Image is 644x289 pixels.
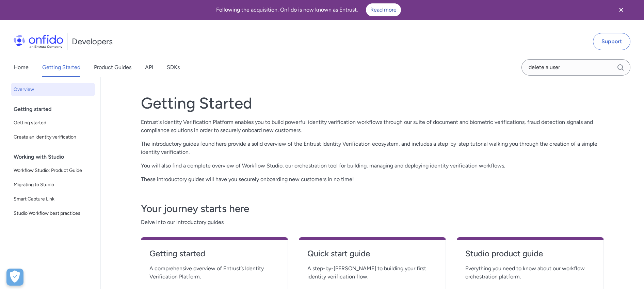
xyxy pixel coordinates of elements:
h1: Developers [72,36,113,47]
p: The introductory guides found here provide a solid overview of the Entrust Identity Verification ... [141,140,604,156]
h4: Quick start guide [307,248,437,259]
div: Getting started [14,102,98,116]
span: A comprehensive overview of Entrust’s Identity Verification Platform. [149,264,279,281]
div: Cookie Preferences [6,269,23,286]
a: Smart Capture Link [11,192,95,206]
span: A step-by-[PERSON_NAME] to building your first identity verification flow. [307,264,437,281]
svg: Close banner [617,6,625,14]
img: Onfido Logo [14,35,63,48]
span: Overview [14,85,92,94]
a: Support [593,33,630,50]
span: Getting started [14,119,92,127]
input: Onfido search input field [521,59,630,76]
a: Migrating to Studio [11,178,95,192]
a: Create an identity verification [11,130,95,144]
h4: Getting started [149,248,279,259]
a: Home [14,58,29,77]
div: Following the acquisition, Onfido is now known as Entrust. [8,3,609,16]
span: Everything you need to know about our workflow orchestration platform. [465,264,595,281]
a: Getting started [11,116,95,130]
a: Getting started [149,248,279,264]
a: SDKs [167,58,180,77]
span: Studio Workflow best practices [14,209,92,218]
span: Migrating to Studio [14,181,92,189]
h1: Getting Started [141,94,604,113]
span: Smart Capture Link [14,195,92,203]
a: API [145,58,153,77]
p: These introductory guides will have you securely onboarding new customers in no time! [141,175,604,183]
button: Open Preferences [6,269,23,286]
button: Close banner [609,1,634,18]
a: Workflow Studio: Product Guide [11,164,95,177]
a: Studio product guide [465,248,595,264]
span: Create an identity verification [14,133,92,141]
h3: Your journey starts here [141,202,604,215]
h4: Studio product guide [465,248,595,259]
a: Getting Started [42,58,80,77]
p: Entrust's Identity Verification Platform enables you to build powerful identity verification work... [141,118,604,134]
span: Workflow Studio: Product Guide [14,166,92,175]
a: Studio Workflow best practices [11,207,95,220]
a: Overview [11,83,95,96]
span: Delve into our introductory guides [141,218,604,226]
p: You will also find a complete overview of Workflow Studio, our orchestration tool for building, m... [141,162,604,170]
a: Read more [366,3,401,16]
a: Product Guides [94,58,131,77]
a: Quick start guide [307,248,437,264]
div: Working with Studio [14,150,98,164]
